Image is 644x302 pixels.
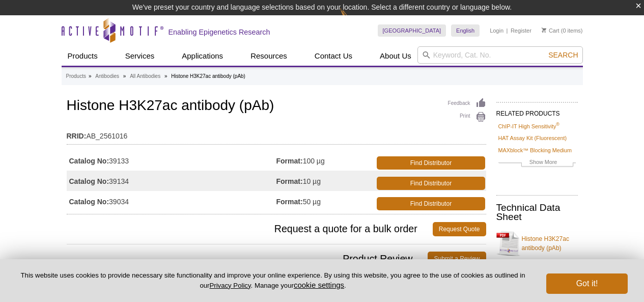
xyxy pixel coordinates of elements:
[542,27,559,34] a: Cart
[69,156,109,166] strong: Catalog No:
[16,271,529,290] p: This website uses cookies to provide necessary site functionality and improve your online experie...
[209,282,250,289] a: Privacy Policy
[276,171,375,191] td: 10 µg
[377,156,485,170] a: Find Distributor
[448,98,486,109] a: Feedback
[66,72,86,81] a: Products
[176,46,229,66] a: Applications
[67,125,486,142] td: AB_2561016
[542,28,546,33] img: Your Cart
[377,197,485,210] a: Find Distributor
[276,150,375,171] td: 100 µg
[377,177,485,190] a: Find Distributor
[276,156,303,166] strong: Format:
[294,281,344,289] button: cookie settings
[119,46,161,66] a: Services
[69,177,109,186] strong: Catalog No:
[62,46,104,66] a: Products
[67,171,276,191] td: 39134
[67,222,433,236] span: Request a quote for a bulk order
[498,146,572,155] a: MAXblock™ Blocking Medium
[451,24,480,37] a: English
[498,157,576,169] a: Show More
[378,24,446,37] a: [GEOGRAPHIC_DATA]
[276,177,303,186] strong: Format:
[433,222,486,236] a: Request Quote
[169,28,270,37] h2: Enabling Epigenetics Research
[95,72,119,81] a: Antibodies
[67,252,428,266] span: Product Review
[498,133,567,143] a: HAT Assay Kit (Fluorescent)
[89,73,92,79] li: »
[69,197,109,206] strong: Catalog No:
[164,73,167,79] li: »
[276,197,303,206] strong: Format:
[244,46,293,66] a: Resources
[511,27,531,34] a: Register
[448,112,486,123] a: Print
[490,27,503,34] a: Login
[548,51,578,59] span: Search
[276,191,375,211] td: 50 µg
[417,46,583,64] input: Keyword, Cat. No.
[496,102,578,120] h2: RELATED PRODUCTS
[309,46,358,66] a: Contact Us
[340,8,367,32] img: Change Here
[374,46,417,66] a: About Us
[67,131,87,141] strong: RRID:
[428,252,486,266] a: Submit a Review
[507,24,508,37] li: |
[130,72,160,81] a: All Antibodies
[67,191,276,211] td: 39034
[67,150,276,171] td: 39133
[542,24,583,37] li: (0 items)
[496,203,578,222] h2: Technical Data Sheet
[498,122,559,131] a: ChIP-IT High Sensitivity®
[545,50,581,60] button: Search
[67,98,486,115] h1: Histone H3K27ac antibody (pAb)
[546,273,628,294] button: Got it!
[496,228,578,259] a: Histone H3K27ac antibody (pAb)
[171,73,245,79] li: Histone H3K27ac antibody (pAb)
[123,73,126,79] li: »
[556,122,559,127] sup: ®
